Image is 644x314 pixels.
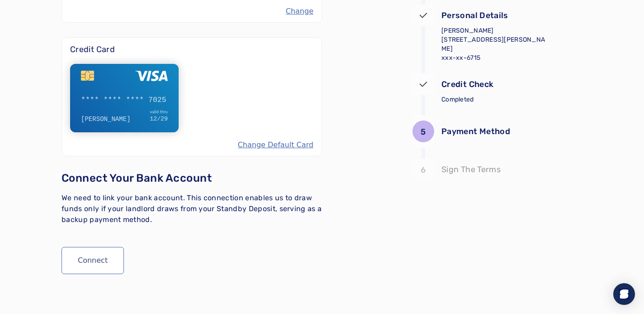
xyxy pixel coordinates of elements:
[441,125,510,138] p: Payment Method
[62,193,322,224] span: We need to link your bank account. This connection enables us to draw funds only if your landlord...
[238,140,313,150] button: Change Default Card
[286,6,313,17] button: Change
[441,96,474,103] span: Completed
[441,26,550,63] p: [PERSON_NAME] [STREET_ADDRESS][PERSON_NAME] xxx-xx-6715
[613,283,635,305] div: Open Intercom Messenger
[441,78,493,91] p: Credit Check
[70,43,313,56] p: Credit Card
[421,164,426,176] p: 6
[62,172,212,184] span: Connect Your Bank Account
[421,126,426,138] p: 5
[441,163,501,176] p: Sign The Terms
[62,247,124,274] button: Connect
[81,116,146,122] div: [PERSON_NAME]
[150,116,168,122] div: 12/29
[150,110,168,114] div: valid thru
[441,9,508,22] p: Personal Details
